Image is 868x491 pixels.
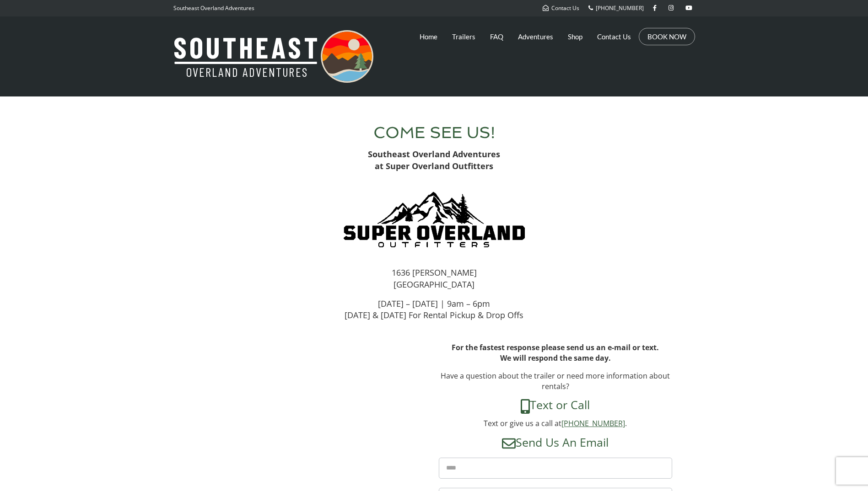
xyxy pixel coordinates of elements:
span: For the fastest response please send us an e-mail or text. We will respond the same day. [452,342,659,363]
a: Adventures [518,25,553,48]
a: [PHONE_NUMBER] [561,418,625,428]
p: Have a question about the trailer or need more information about rentals? [439,371,672,392]
a: Contact Us [543,4,579,12]
p: Text or give us a call at . [439,418,672,429]
img: mobile-alt-solid-green.svg [521,399,530,414]
a: [PHONE_NUMBER] [588,4,644,12]
a: BOOK NOW [647,32,686,41]
img: super-overland-outfitters-logo [343,191,526,249]
strong: at Super Overland Outfitters [375,160,493,171]
a: FAQ [490,25,503,48]
img: envelope-regular-green.svg [502,437,516,450]
a: Home [420,25,437,48]
p: Southeast Overland Adventures [173,2,254,14]
span: COME SEE US! [373,123,495,142]
h4: Send Us An Email [439,436,672,450]
p: [DATE] – [DATE] | 9am – 6pm [DATE] & [DATE] For Rental Pickup & Drop Offs [192,298,677,321]
a: Shop [568,25,582,48]
span: [PHONE_NUMBER] [596,4,644,12]
p: 1636 [PERSON_NAME] [GEOGRAPHIC_DATA] [192,267,677,290]
strong: Southeast Overland Adventures [368,149,500,160]
span: Contact Us [551,4,579,12]
h4: Text or Call [439,399,672,413]
a: Contact Us [597,25,631,48]
a: Trailers [452,25,475,48]
img: Southeast Overland Adventures [173,30,373,83]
